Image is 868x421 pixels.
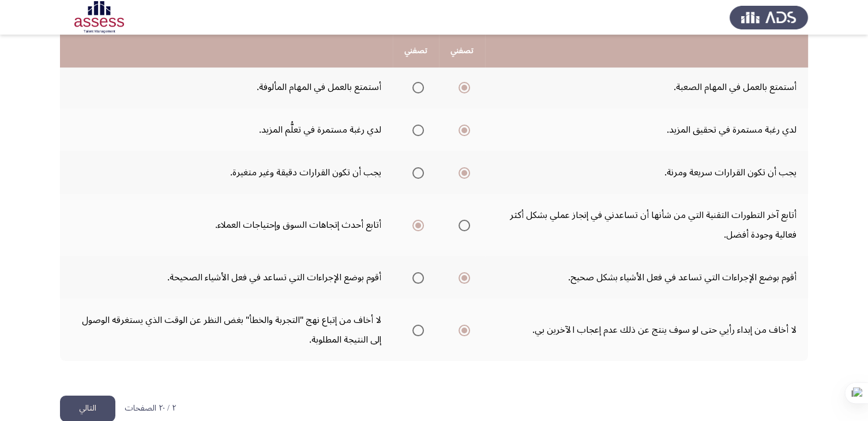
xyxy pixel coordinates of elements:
mat-radio-group: Select an option [408,163,424,182]
td: أقوم بوضع الإجراءات التي تساعد في فعل الأشياء الصحيحة. [60,256,393,299]
mat-radio-group: Select an option [454,268,470,287]
td: يجب أن تكون القرارات دقيقة وغير متغيرة. [60,151,393,194]
mat-radio-group: Select an option [408,320,424,340]
td: لا أخاف من إبداء رأيي حتى لو سوف ينتج عن ذلك عدم إعجاب الآخرين بي. [485,299,808,361]
mat-radio-group: Select an option [454,320,470,340]
td: أستمتع بالعمل في المهام المألوفة. [60,66,393,108]
td: لا أخاف من إتباع نهج "التجربة والخطأ" بغض النظر عن الوقت الذي يستغرقه الوصول إلى النتيجة المطلوبة. [60,299,393,361]
img: Assess Talent Management logo [730,1,808,33]
td: أقوم بوضع الإجراءات التي تساعد في فعل الأشياء بشكل صحيح. [485,256,808,299]
th: تصفني [393,35,439,67]
mat-radio-group: Select an option [408,215,424,235]
mat-radio-group: Select an option [454,77,470,97]
mat-radio-group: Select an option [454,215,470,235]
mat-radio-group: Select an option [408,268,424,287]
th: تصفني [439,35,485,67]
mat-radio-group: Select an option [408,77,424,97]
mat-radio-group: Select an option [408,120,424,140]
td: أتابع أحدث إتجاهات السوق وإحتياجات العملاء. [60,194,393,256]
mat-radio-group: Select an option [454,120,470,140]
mat-radio-group: Select an option [454,163,470,182]
td: لدي رغبة مستمرة في تحقيق المزيد. [485,108,808,151]
td: أستمتع بالعمل في المهام الصعبة. [485,66,808,108]
td: لدي رغبة مستمرة في تعلُّم المزيد. [60,108,393,151]
td: يجب أن تكون القرارات سريعة ومرنة. [485,151,808,194]
p: ٢ / ٢٠ الصفحات [125,404,176,414]
img: Assessment logo of Potentiality Assessment [60,1,138,33]
td: أتابع آخر التطورات التقنية التي من شأنها أن تساعدني في إنجاز عملي بشكل أكثر فعالية وجودة أفضل. [485,194,808,256]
